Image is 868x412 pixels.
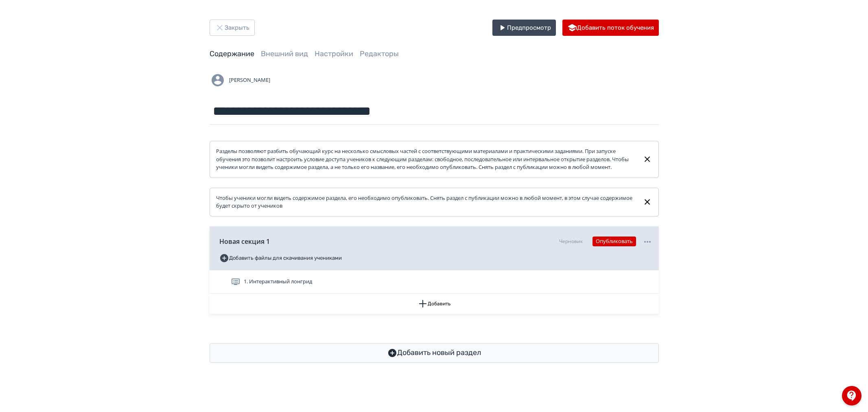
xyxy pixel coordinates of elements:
div: Черновик [559,238,583,245]
button: Предпросмотр [492,20,556,36]
a: Редакторы [360,49,399,58]
button: Закрыть [210,20,255,36]
a: Настройки [315,49,353,58]
div: 1. Интерактивный лонгрид [210,270,659,294]
div: Разделы позволяют разбить обучающий курс на несколько смысловых частей с соответствующими материа... [216,147,636,171]
button: Добавить поток обучения [562,20,659,36]
span: Новая секция 1 [219,237,270,246]
a: Содержание [210,49,254,58]
button: Добавить [210,294,659,314]
button: Добавить новый раздел [210,343,659,363]
button: Опубликовать [593,237,636,246]
a: Внешний вид [261,49,308,58]
span: 1. Интерактивный лонгрид [244,278,312,286]
div: Чтобы ученики могли видеть содержимое раздела, его необходимо опубликовать. Снять раздел с публик... [216,194,636,210]
span: [PERSON_NAME] [229,76,270,84]
button: Добавить файлы для скачивания учениками [219,252,342,265]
